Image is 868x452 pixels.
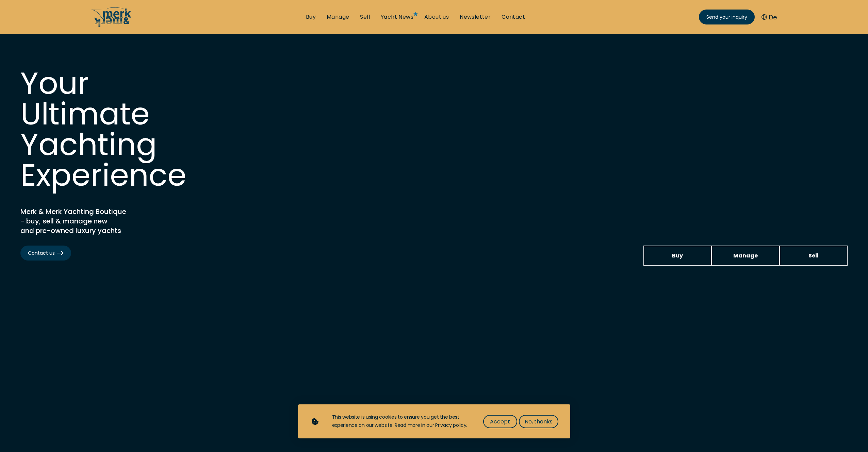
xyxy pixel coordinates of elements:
a: Privacy policy [435,422,466,429]
button: Accept [483,415,517,428]
h1: Your Ultimate Yachting Experience [20,68,225,190]
span: Accept [490,417,510,426]
span: Sell [808,251,819,260]
a: Buy [306,13,316,21]
a: Contact us [20,246,71,261]
a: Sell [780,246,848,266]
a: Manage [327,13,349,21]
button: No, thanks [519,415,558,428]
div: This website is using cookies to ensure you get the best experience on our website. Read more in ... [332,413,470,430]
a: Newsletter [460,13,491,21]
a: Contact [502,13,525,21]
a: About us [424,13,449,21]
a: Buy [643,246,711,266]
span: Contact us [28,250,64,257]
a: Yacht News [381,13,413,21]
span: No, thanks [525,417,553,426]
button: De [761,13,777,22]
h2: Merk & Merk Yachting Boutique - buy, sell & manage new and pre-owned luxury yachts [20,207,191,235]
a: Manage [711,246,780,266]
a: Send your inquiry [699,10,755,24]
span: Send your inquiry [706,14,747,21]
span: Buy [672,251,683,260]
span: Manage [733,251,758,260]
a: Sell [360,13,370,21]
